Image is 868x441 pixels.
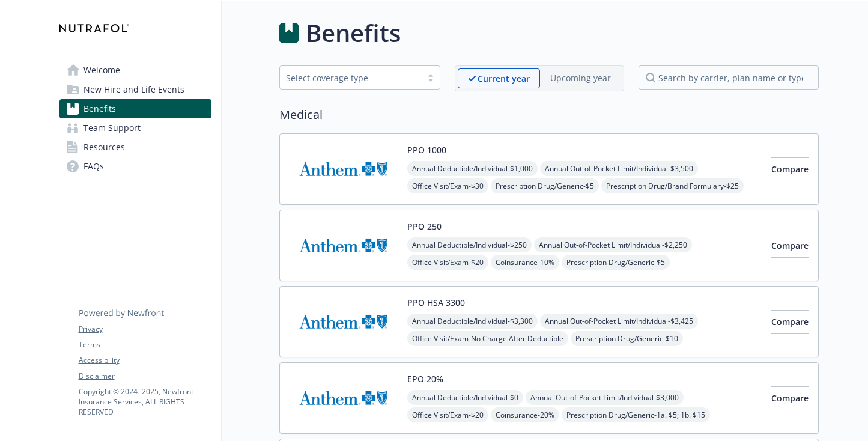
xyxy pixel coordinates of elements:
span: Prescription Drug/Generic - $5 [491,178,599,193]
span: Compare [771,163,809,175]
span: Annual Deductible/Individual - $250 [407,237,532,252]
input: search by carrier, plan name or type [639,65,819,90]
span: Annual Deductible/Individual - $1,000 [407,161,538,176]
span: FAQs [83,157,104,176]
span: Prescription Drug/Generic - $10 [571,331,683,346]
span: Team Support [83,118,141,138]
span: Resources [83,138,125,157]
span: Benefits [83,99,116,118]
a: Welcome [59,61,211,80]
p: Current year [478,72,530,85]
a: Terms [79,339,211,350]
a: Disclaimer [79,371,211,382]
button: Compare [771,157,809,181]
button: Compare [771,386,809,410]
span: Prescription Drug/Generic - $5 [562,255,670,270]
span: Welcome [83,61,120,80]
a: Team Support [59,118,211,138]
h2: Medical [279,106,819,124]
span: Office Visit/Exam - $20 [407,255,488,270]
span: Annual Deductible/Individual - $3,300 [407,314,538,329]
button: Compare [771,234,809,258]
a: Privacy [79,324,211,335]
span: Prescription Drug/Generic - 1a. $5; 1b. $15 [562,407,710,422]
p: Upcoming year [550,71,611,84]
span: Annual Out-of-Pocket Limit/Individual - $3,500 [540,161,698,176]
span: Prescription Drug/Brand Formulary - $25 [601,178,744,193]
a: New Hire and Life Events [59,80,211,99]
span: Coinsurance - 20% [491,407,559,422]
img: Anthem Blue Cross carrier logo [290,220,398,271]
span: Compare [771,392,809,404]
span: New Hire and Life Events [83,80,184,99]
span: Compare [771,316,809,327]
img: Anthem Blue Cross carrier logo [290,144,398,195]
span: Annual Out-of-Pocket Limit/Individual - $3,000 [526,390,684,405]
img: Anthem Blue Cross carrier logo [290,296,398,347]
div: Select coverage type [286,71,416,84]
p: Copyright © 2024 - 2025 , Newfront Insurance Services, ALL RIGHTS RESERVED [79,386,211,417]
a: Accessibility [79,355,211,366]
span: Upcoming year [540,68,621,88]
button: PPO 250 [407,220,442,233]
span: Coinsurance - 10% [491,255,559,270]
img: Anthem Blue Cross carrier logo [290,373,398,424]
h1: Benefits [306,15,401,51]
span: Office Visit/Exam - No Charge After Deductible [407,331,568,346]
a: Resources [59,138,211,157]
span: Office Visit/Exam - $20 [407,407,488,422]
span: Annual Out-of-Pocket Limit/Individual - $3,425 [540,314,698,329]
button: PPO HSA 3300 [407,296,465,309]
span: Annual Deductible/Individual - $0 [407,390,523,405]
button: PPO 1000 [407,144,446,156]
a: Benefits [59,99,211,118]
span: Compare [771,240,809,251]
a: FAQs [59,157,211,176]
button: Compare [771,310,809,334]
button: EPO 20% [407,373,443,385]
span: Annual Out-of-Pocket Limit/Individual - $2,250 [534,237,692,252]
span: Office Visit/Exam - $30 [407,178,488,193]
